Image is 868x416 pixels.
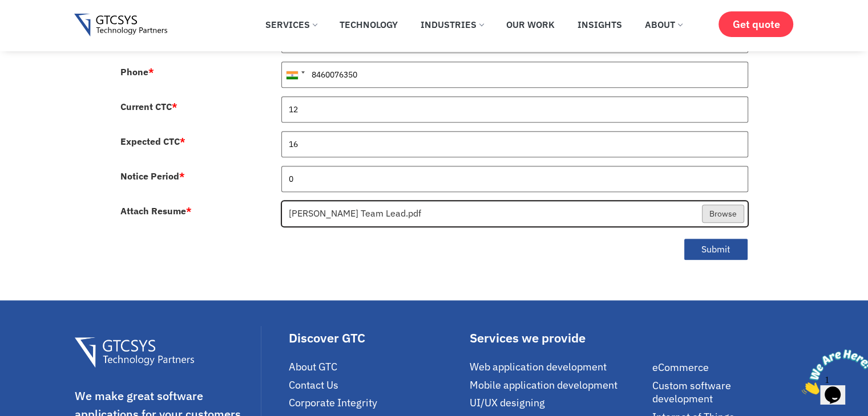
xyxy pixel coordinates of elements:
[282,62,308,87] div: India (भारत): +91
[289,360,337,373] span: About GTC
[470,378,647,391] a: Mobile application development
[684,238,748,260] button: Submit
[281,62,748,88] input: 081234 56789
[470,378,617,391] span: Mobile application development
[120,102,177,111] label: Current CTC
[470,360,647,373] a: Web application development
[470,360,607,373] span: Web application development
[257,12,325,37] a: Services
[5,5,9,14] span: 1
[120,172,185,181] label: Notice Period
[289,360,464,373] a: About GTC
[289,378,338,391] span: Contact Us
[289,396,464,409] a: Corporate Integrity
[120,67,154,76] label: Phone
[498,12,563,37] a: Our Work
[569,12,631,37] a: Insights
[74,14,167,37] img: Gtcsys logo
[470,396,647,409] a: UI/UX designing
[289,396,377,409] span: Corporate Integrity
[412,12,492,37] a: Industries
[120,137,185,146] label: Expected CTC
[652,361,709,374] span: eCommerce
[470,332,647,344] div: Services we provide
[5,5,75,50] img: Chat attention grabber
[732,18,780,30] span: Get quote
[120,206,192,215] label: Attach Resume
[652,361,794,374] a: eCommerce
[289,378,464,391] a: Contact Us
[331,12,406,37] a: Technology
[289,332,464,344] div: Discover GTC
[652,379,794,406] a: Custom software development
[470,396,545,409] span: UI/UX designing
[636,12,691,37] a: About
[718,11,793,37] a: Get quote
[797,345,868,399] iframe: chat widget
[75,337,194,368] img: Gtcsys Footer Logo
